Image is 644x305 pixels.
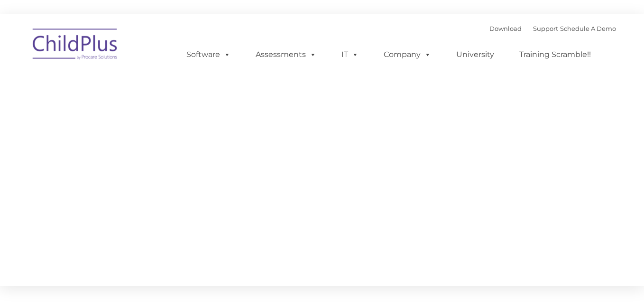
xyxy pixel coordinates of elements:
a: Software [177,45,240,64]
a: IT [332,45,368,64]
a: University [447,45,504,64]
img: ChildPlus by Procare Solutions [28,22,123,69]
a: Download [489,25,522,32]
a: Schedule A Demo [560,25,616,32]
a: Support [533,25,558,32]
a: Training Scramble!! [510,45,600,64]
a: Company [374,45,441,64]
font: | [489,25,616,32]
a: Assessments [246,45,326,64]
